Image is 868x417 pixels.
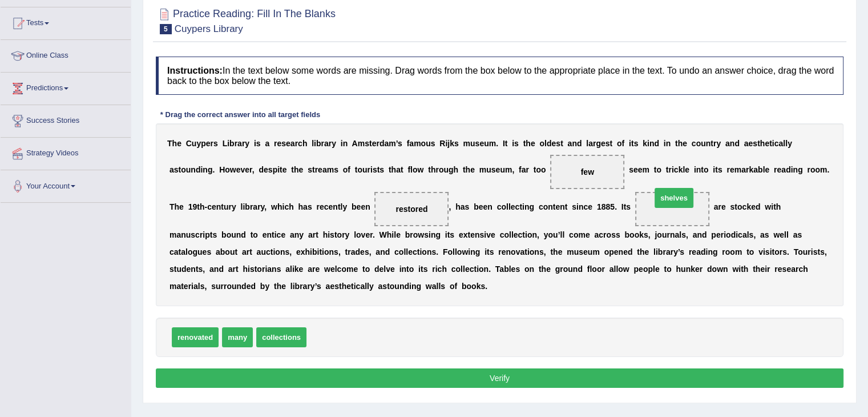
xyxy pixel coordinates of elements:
b: i [772,139,774,148]
b: t [221,202,224,211]
b: i [227,139,229,148]
b: r [746,165,749,174]
b: o [696,139,701,148]
b: e [277,139,281,148]
b: n [572,139,577,148]
b: m [389,139,395,148]
b: a [303,202,308,211]
b: l [785,139,788,148]
b: t [534,165,536,174]
div: * Drag the correct answer into all target fields [156,109,325,120]
b: u [224,202,229,211]
b: i [200,165,203,174]
b: - [204,202,207,211]
b: d [547,139,552,148]
b: e [685,165,689,174]
b: r [593,139,596,148]
b: s [174,165,179,174]
b: , [252,165,255,174]
b: e [531,139,535,148]
b: i [672,165,674,174]
b: t [338,202,341,211]
b: t [428,165,431,174]
b: i [370,165,373,174]
b: e [372,139,377,148]
b: i [647,139,649,148]
b: s [718,165,722,174]
b: o [343,165,348,174]
b: a [237,139,242,148]
b: e [320,202,324,211]
b: r [774,165,777,174]
b: n [343,139,348,148]
b: l [762,165,765,174]
b: d [786,165,791,174]
b: s [629,165,633,174]
b: t [505,139,508,148]
b: b [229,139,235,148]
b: v [240,165,245,174]
b: e [470,165,475,174]
b: i [629,139,631,148]
b: r [807,165,810,174]
b: s [334,165,338,174]
h2: Practice Reading: Fill In The Blanks [156,6,336,34]
b: r [211,139,213,148]
b: c [324,202,329,211]
b: Instructions: [167,66,223,75]
span: few [581,167,594,177]
b: f [407,165,410,174]
b: e [551,139,556,148]
b: m [463,139,470,148]
b: H [219,165,225,174]
b: t [312,165,315,174]
b: a [778,139,783,148]
small: Cuypers Library [175,23,243,34]
b: o [539,139,544,148]
b: e [299,165,304,174]
b: t [389,165,391,174]
b: m [327,165,334,174]
b: e [264,165,268,174]
b: a [753,165,758,174]
b: f [621,139,624,148]
b: a [744,139,749,148]
b: b [316,139,321,148]
b: i [314,139,316,148]
b: u [186,165,191,174]
b: u [701,139,706,148]
b: s [475,139,479,148]
b: t [401,165,403,174]
b: e [765,165,769,174]
b: k [749,165,753,174]
b: s [556,139,560,148]
b: h [526,139,531,148]
b: u [484,139,489,148]
b: u [426,139,431,148]
b: u [486,165,491,174]
b: t [666,165,669,174]
b: s [365,139,369,148]
b: ’ [396,139,398,148]
b: a [324,139,329,148]
b: s [268,165,273,174]
b: n [333,202,338,211]
b: h [454,165,459,174]
b: t [710,139,713,148]
b: 9 [192,202,197,211]
b: s [213,139,218,148]
b: e [601,139,605,148]
b: s [308,202,312,211]
b: e [212,202,216,211]
b: t [757,139,760,148]
b: r [367,165,370,174]
b: y [332,139,336,148]
b: t [560,139,563,148]
b: p [273,165,278,174]
b: h [277,202,282,211]
b: n [696,165,701,174]
b: o [357,165,362,174]
b: c [674,165,679,174]
b: l [241,202,243,211]
b: e [638,165,643,174]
